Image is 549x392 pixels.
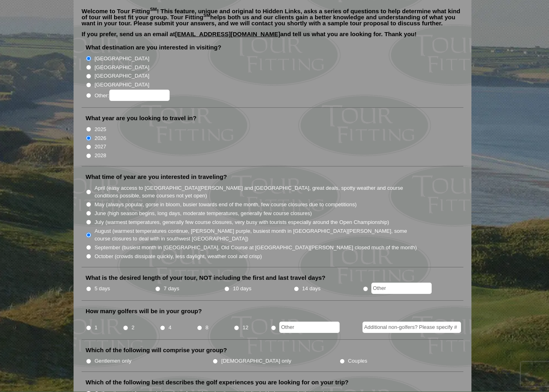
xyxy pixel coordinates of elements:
[86,308,202,316] label: How many golfers will be in your group?
[348,357,367,365] label: Couples
[86,274,326,282] label: What is the desired length of your tour, NOT including the first and last travel days?
[94,357,131,365] label: Gentlemen only
[205,324,208,332] label: 8
[371,283,432,294] input: Other
[86,347,227,355] label: Which of the following will comprise your group?
[131,324,134,332] label: 2
[168,324,171,332] label: 4
[279,322,340,333] input: Other
[82,31,463,43] p: If you prefer, send us an email at and tell us what you are looking for. Thank you!
[203,13,210,18] sup: SM
[94,72,149,80] label: [GEOGRAPHIC_DATA]
[233,285,252,293] label: 10 days
[82,8,463,27] p: Welcome to Tour Fitting ! This feature, unique and original to Hidden Links, asks a series of que...
[175,31,281,38] a: [EMAIL_ADDRESS][DOMAIN_NAME]
[94,210,312,218] label: June (high season begins, long days, moderate temperatures, generally few course closures)
[94,81,149,89] label: [GEOGRAPHIC_DATA]
[94,90,169,101] label: Other:
[94,185,418,200] label: April (easy access to [GEOGRAPHIC_DATA][PERSON_NAME] and [GEOGRAPHIC_DATA], great deals, spotty w...
[94,244,417,252] label: September (busiest month in [GEOGRAPHIC_DATA], Old Course at [GEOGRAPHIC_DATA][PERSON_NAME] close...
[94,324,97,332] label: 1
[302,285,321,293] label: 14 days
[94,135,106,143] label: 2026
[242,324,248,332] label: 12
[94,219,389,227] label: July (warmest temperatures, generally few course closures, very busy with tourists especially aro...
[363,322,461,333] input: Additional non-golfers? Please specify #
[86,115,197,123] label: What year are you looking to travel in?
[109,90,170,101] input: Other:
[221,357,291,365] label: [DEMOGRAPHIC_DATA] only
[150,7,157,12] sup: SM
[94,285,110,293] label: 5 days
[94,55,149,63] label: [GEOGRAPHIC_DATA]
[94,143,106,151] label: 2027
[94,201,356,209] label: May (always popular, gorse in bloom, busier towards end of the month, few course closures due to ...
[94,253,262,261] label: October (crowds dissipate quickly, less daylight, weather cool and crisp)
[86,173,227,181] label: What time of year are you interested in traveling?
[86,44,221,52] label: What destination are you interested in visiting?
[94,228,418,243] label: August (warmest temperatures continue, [PERSON_NAME] purple, busiest month in [GEOGRAPHIC_DATA][P...
[94,64,149,72] label: [GEOGRAPHIC_DATA]
[164,285,179,293] label: 7 days
[94,126,106,134] label: 2025
[86,379,348,387] label: Which of the following best describes the golf experiences you are looking for on your trip?
[94,152,106,160] label: 2028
